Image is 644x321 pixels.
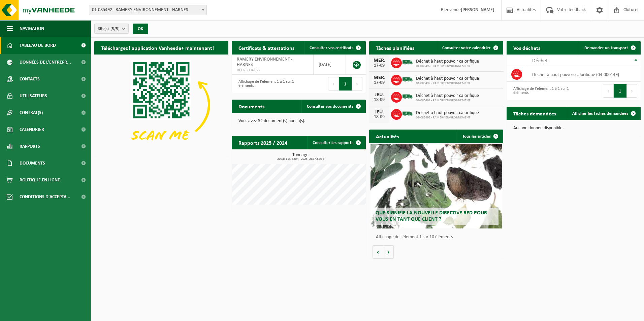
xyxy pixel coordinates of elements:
span: Boutique en ligne [20,172,60,188]
button: Vorige [373,245,383,259]
h2: Certificats & attestations [232,41,301,54]
span: 01-085492 - RAMERY ENVIRONNEMENT - HARNES [89,5,206,15]
h2: Téléchargez l'application Vanheede+ maintenant! [94,41,221,54]
span: RED25004165 [237,68,308,73]
a: Consulter les rapports [307,136,365,149]
span: Afficher les tâches demandées [572,111,628,116]
div: Affichage de l'élément 1 à 1 sur 1 éléments [235,76,295,91]
h2: Tâches demandées [507,107,563,120]
button: Next [352,77,362,91]
div: Affichage de l'élément 1 à 1 sur 1 éléments [510,83,570,98]
span: Déchet à haut pouvoir calorifique [416,59,479,64]
button: 1 [614,84,627,98]
a: Que signifie la nouvelle directive RED pour vous en tant que client ? [371,144,502,228]
span: Navigation [20,20,44,37]
span: Que signifie la nouvelle directive RED pour vous en tant que client ? [376,210,487,222]
p: Aucune donnée disponible. [513,126,634,131]
h2: Vos déchets [507,41,547,54]
button: Next [627,84,637,98]
a: Demander un transport [579,41,640,55]
span: Contacts [20,71,40,87]
a: Consulter vos certificats [304,41,365,55]
span: 01-085492 - RAMERY ENVIRONNEMENT [416,116,479,120]
span: Rapports [20,138,40,155]
p: Vous avez 52 document(s) non lu(s). [238,119,359,123]
strong: [PERSON_NAME] [461,7,494,12]
span: 01-085492 - RAMERY ENVIRONNEMENT - HARNES [89,5,207,15]
h2: Rapports 2025 / 2024 [232,136,294,149]
span: Déchet à haut pouvoir calorifique [416,76,479,81]
span: Consulter votre calendrier [442,46,491,50]
div: JEU. [373,109,386,115]
span: Déchet à haut pouvoir calorifique [416,110,479,116]
span: Documents [20,155,45,172]
button: 1 [339,77,352,91]
span: Tableau de bord [20,37,56,54]
a: Afficher les tâches demandées [567,107,640,120]
button: Volgende [383,245,394,259]
div: 17-09 [373,63,386,68]
div: 18-09 [373,115,386,119]
td: [DATE] [314,55,346,75]
a: Tous les articles [457,130,503,143]
span: 2024: 114,620 t - 2025: 2847,540 t [235,157,366,161]
div: MER. [373,75,386,80]
img: BL-SO-LV [402,74,413,85]
button: Site(s)(5/5) [94,24,129,34]
img: BL-SO-LV [402,57,413,68]
a: Consulter votre calendrier [437,41,503,55]
span: Utilisateurs [20,87,47,104]
span: Déchet à haut pouvoir calorifique [416,93,479,99]
img: BL-SO-LV [402,91,413,102]
h2: Actualités [369,130,406,143]
span: RAMERY ENVIRONNEMENT - HARNES [237,57,292,67]
span: Déchet [532,58,548,64]
div: 18-09 [373,98,386,102]
h2: Tâches planifiées [369,41,421,54]
h3: Tonnage [235,153,366,161]
button: OK [133,24,148,34]
button: Previous [603,84,614,98]
span: Site(s) [98,24,120,34]
span: Conditions d'accepta... [20,188,70,205]
p: Affichage de l'élément 1 sur 10 éléments [376,235,500,240]
span: Contrat(s) [20,104,43,121]
button: Previous [328,77,339,91]
span: 01-085492 - RAMERY ENVIRONNEMENT [416,81,479,85]
img: Download de VHEPlus App [94,55,228,155]
span: 01-085492 - RAMERY ENVIRONNEMENT [416,64,479,68]
div: JEU. [373,92,386,98]
span: Calendrier [20,121,44,138]
span: Consulter vos certificats [310,46,353,50]
h2: Documents [232,100,271,113]
div: MER. [373,58,386,63]
span: Consulter vos documents [307,104,353,109]
div: 17-09 [373,80,386,85]
span: 01-085492 - RAMERY ENVIRONNEMENT [416,99,479,103]
span: Demander un transport [584,46,628,50]
span: Données de l'entrepr... [20,54,71,71]
a: Consulter vos documents [301,100,365,113]
count: (5/5) [110,27,120,31]
td: déchet à haut pouvoir calorifique (04-000149) [527,67,641,82]
img: BL-SO-LV [402,108,413,119]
